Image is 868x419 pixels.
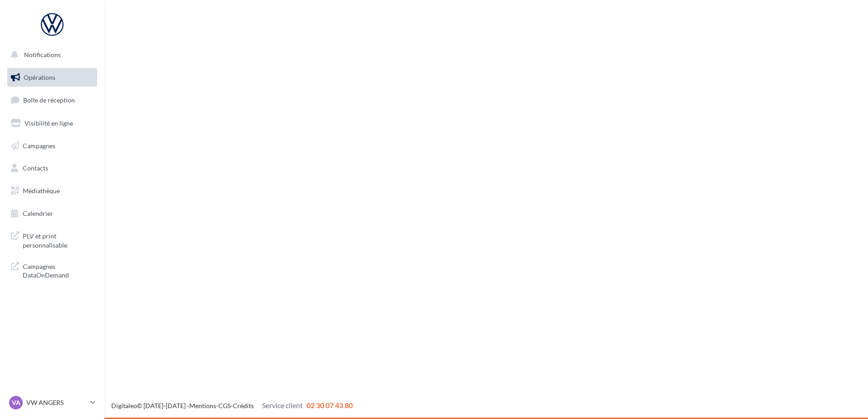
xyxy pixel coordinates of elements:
a: Visibilité en ligne [5,114,99,133]
a: VA VW ANGERS [7,394,97,411]
span: PLV et print personnalisable [23,230,94,249]
span: Visibilité en ligne [25,119,73,127]
span: Campagnes DataOnDemand [23,260,94,280]
p: VW ANGERS [26,398,87,407]
span: Campagnes [23,141,55,149]
span: VA [12,398,20,407]
a: CGS [218,402,231,409]
a: Campagnes DataOnDemand [5,257,99,283]
a: Contacts [5,159,99,178]
a: PLV et print personnalisable [5,226,99,253]
a: Mentions [189,402,216,409]
span: 02 30 07 43 80 [306,401,353,409]
span: Opérations [24,73,55,81]
a: Calendrier [5,204,99,223]
span: Boîte de réception [23,96,75,104]
span: Contacts [23,164,48,172]
span: © [DATE]-[DATE] - - - [111,402,353,409]
a: Boîte de réception [5,90,99,110]
span: Calendrier [23,209,53,217]
span: Médiathèque [23,187,60,195]
span: Service client [262,401,303,409]
button: Notifications [5,45,95,64]
span: Notifications [24,51,61,58]
a: Opérations [5,68,99,87]
a: Médiathèque [5,181,99,200]
a: Crédits [233,402,254,409]
a: Campagnes [5,136,99,156]
a: Digitaleo [111,402,137,409]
